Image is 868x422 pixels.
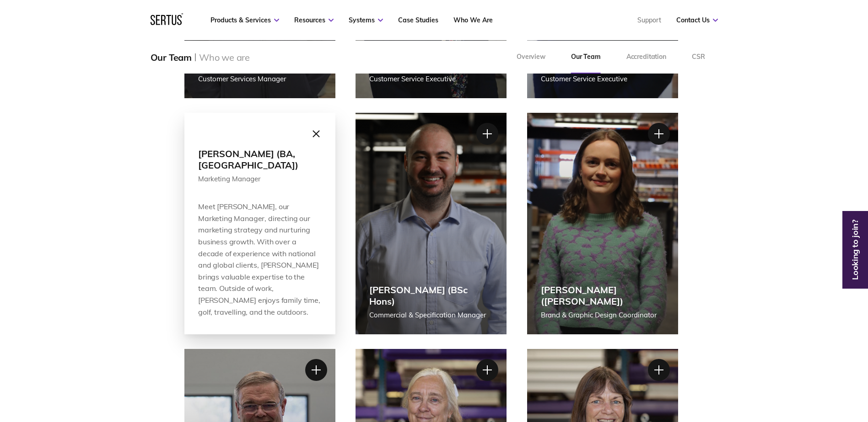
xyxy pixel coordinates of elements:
a: Products & Services [210,16,279,24]
div: Customer Services Manager [198,74,286,84]
a: Systems [349,16,383,24]
div: [PERSON_NAME] (BSc Hons) [369,284,493,307]
div: Customer Service Executive [369,74,456,84]
a: Who We Are [453,16,493,24]
a: Resources [294,16,334,24]
div: Meet [PERSON_NAME], our Marketing Manager, directing our marketing strategy and nurturing busines... [198,201,322,318]
a: Contact Us [676,16,718,24]
div: Commercial & Specification Manager [369,310,493,321]
div: Brand & Graphic Design Coordinator [541,310,664,321]
a: Case Studies [398,16,438,24]
iframe: Chat Widget [703,316,868,422]
a: Support [637,16,661,24]
a: Looking to join? [845,246,866,253]
div: [PERSON_NAME] ([PERSON_NAME]) [541,284,664,307]
div: Our Team [151,52,192,63]
div: Who we are [199,52,250,63]
a: CSR [679,41,718,74]
a: Accreditation [614,41,679,74]
div: Marketing Manager [198,174,322,185]
div: [PERSON_NAME] (BA, [GEOGRAPHIC_DATA]) [198,148,322,171]
div: Customer Service Executive [541,74,627,84]
a: Overview [504,41,558,74]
